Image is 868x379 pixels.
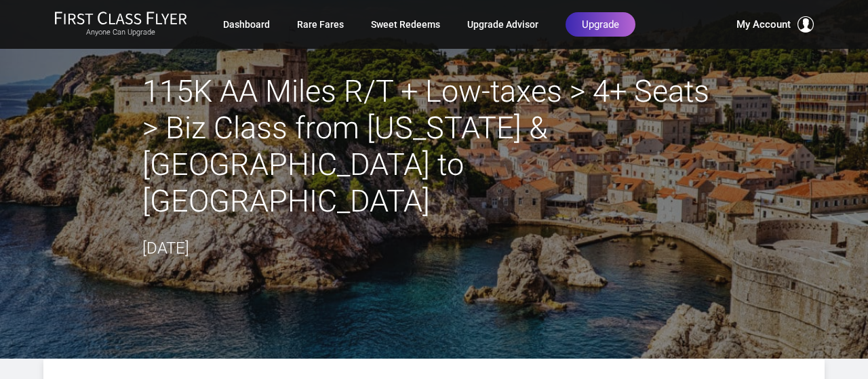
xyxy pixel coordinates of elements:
[736,16,791,33] span: My Account
[54,11,187,25] img: First Class Flyer
[297,12,344,37] a: Rare Fares
[371,12,440,37] a: Sweet Redeems
[142,239,189,258] time: [DATE]
[736,16,814,33] button: My Account
[467,12,538,37] a: Upgrade Advisor
[54,28,187,37] small: Anyone Can Upgrade
[54,11,187,38] a: First Class FlyerAnyone Can Upgrade
[566,12,635,37] a: Upgrade
[223,12,270,37] a: Dashboard
[142,73,726,220] h2: 115K AA Miles R/T + Low-taxes > 4+ Seats > Biz Class from [US_STATE] & [GEOGRAPHIC_DATA] to [GEOG...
